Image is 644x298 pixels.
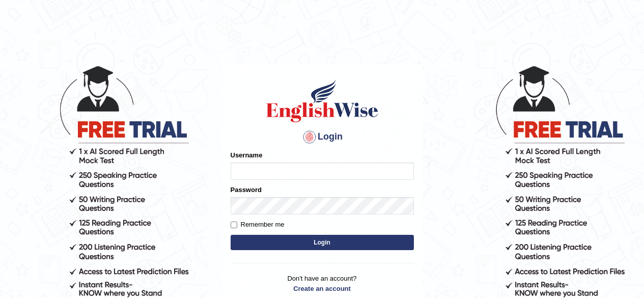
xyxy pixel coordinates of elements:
[231,220,285,230] label: Remember me
[231,284,414,293] a: Create an account
[231,222,237,228] input: Remember me
[264,78,380,124] img: Logo of English Wise sign in for intelligent practice with AI
[231,185,262,195] label: Password
[231,129,414,145] h4: Login
[231,235,414,250] button: Login
[231,150,263,160] label: Username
